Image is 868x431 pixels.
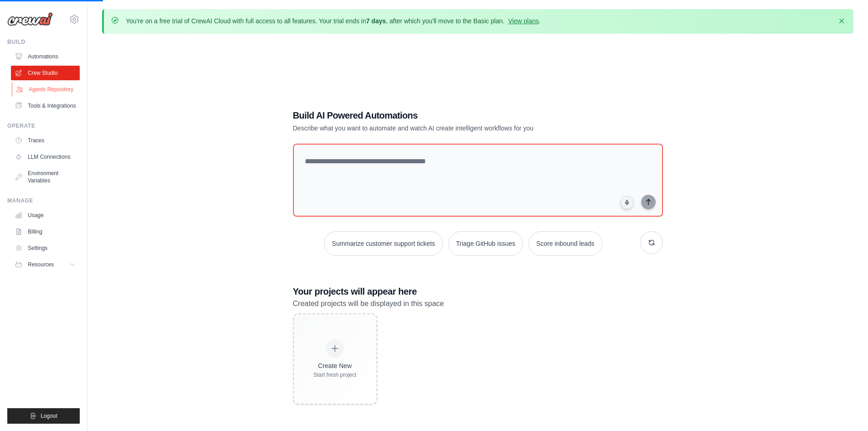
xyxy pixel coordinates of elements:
[7,12,53,26] img: Logo
[11,66,80,80] a: Crew Studio
[11,208,80,223] a: Usage
[293,285,663,298] h3: Your projects will appear here
[7,122,80,130] div: Operate
[11,257,80,272] button: Resources
[324,231,442,256] button: Summarize customer support tickets
[7,38,80,46] div: Build
[313,371,357,379] div: Start fresh project
[293,124,599,133] p: Describe what you want to automate and watch AI create intelligent workflows for you
[11,241,80,255] a: Settings
[366,17,386,25] strong: 7 days
[41,412,57,420] span: Logout
[448,231,523,256] button: Triage GitHub issues
[7,197,80,204] div: Manage
[7,408,80,424] button: Logout
[529,231,602,256] button: Score inbound leads
[11,133,80,148] a: Traces
[12,82,81,97] a: Agents Repository
[126,16,541,26] p: You're on a free trial of CrewAI Cloud with full access to all features. Your trial ends in , aft...
[11,166,80,188] a: Environment Variables
[293,298,663,310] p: Created projects will be displayed in this space
[11,224,80,239] a: Billing
[28,261,54,268] span: Resources
[620,196,634,209] button: Click to speak your automation idea
[11,99,80,113] a: Tools & Integrations
[640,231,663,254] button: Get new suggestions
[508,17,539,25] a: View plans
[11,49,80,64] a: Automations
[11,150,80,164] a: LLM Connections
[313,361,357,370] div: Create New
[293,109,599,122] h1: Build AI Powered Automations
